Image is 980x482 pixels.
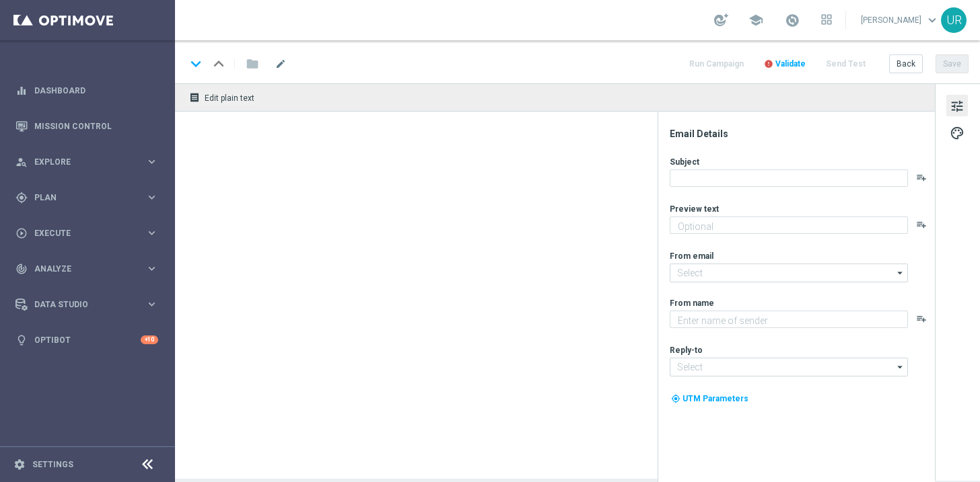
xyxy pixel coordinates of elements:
[15,299,159,310] button: Data Studio keyboard_arrow_right
[34,229,145,237] span: Execute
[894,264,907,282] i: arrow_drop_down
[145,262,158,275] i: keyboard_arrow_right
[15,322,158,358] div: Optibot
[13,458,26,471] i: settings
[186,54,206,74] i: keyboard_arrow_down
[860,10,941,30] a: [PERSON_NAME]keyboard_arrow_down
[186,89,260,106] button: receipt Edit plain text
[764,59,773,69] i: error
[34,73,158,108] a: Dashboard
[205,93,254,103] span: Edit plain text
[145,191,158,204] i: keyboard_arrow_right
[34,194,145,202] span: Plan
[15,192,145,204] div: Plan
[762,55,808,73] button: error Validate
[936,54,969,73] button: Save
[15,121,159,132] button: Mission Control
[15,108,158,144] div: Mission Control
[15,156,145,168] div: Explore
[145,155,158,168] i: keyboard_arrow_right
[670,345,703,356] label: Reply-to
[670,251,713,262] label: From email
[682,394,748,403] span: UTM Parameters
[15,334,28,346] i: lightbulb
[15,263,28,275] i: track_changes
[15,264,159,274] button: track_changes Analyze keyboard_arrow_right
[15,335,159,346] button: lightbulb Optibot +10
[15,263,145,275] div: Analyze
[946,95,968,116] button: tune
[189,92,200,103] i: receipt
[15,228,159,239] button: play_circle_outline Execute keyboard_arrow_right
[946,122,968,143] button: palette
[34,300,145,309] span: Data Studio
[670,358,908,376] input: Select
[670,128,934,140] div: Email Details
[748,13,763,28] span: school
[141,335,158,344] div: +10
[950,97,965,115] span: tune
[145,298,158,311] i: keyboard_arrow_right
[15,85,28,97] i: equalizer
[15,157,159,167] button: person_search Explore keyboard_arrow_right
[34,265,145,273] span: Analyze
[34,322,141,358] a: Optibot
[670,391,750,406] button: my_location UTM Parameters
[941,7,967,33] div: UR
[670,204,719,214] label: Preview text
[775,59,806,69] span: Validate
[15,227,28,239] i: play_circle_outline
[950,124,965,142] span: palette
[916,219,927,230] button: playlist_add
[15,192,28,204] i: gps_fixed
[32,460,73,469] a: Settings
[925,13,940,28] span: keyboard_arrow_down
[275,58,287,70] span: mode_edit
[15,298,145,311] div: Data Studio
[15,85,159,96] button: equalizer Dashboard
[671,394,680,403] i: my_location
[894,358,907,376] i: arrow_drop_down
[916,313,927,324] button: playlist_add
[670,298,714,309] label: From name
[15,227,145,239] div: Execute
[916,172,927,183] button: playlist_add
[670,264,908,282] input: Select
[145,227,158,239] i: keyboard_arrow_right
[15,73,158,108] div: Dashboard
[670,157,699,167] label: Subject
[15,192,159,203] button: gps_fixed Plan keyboard_arrow_right
[34,158,145,166] span: Explore
[34,108,158,144] a: Mission Control
[15,156,28,168] i: person_search
[889,54,923,73] button: Back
